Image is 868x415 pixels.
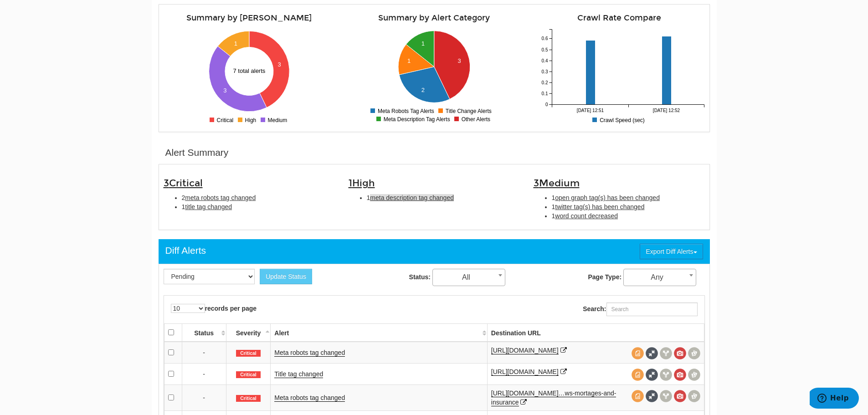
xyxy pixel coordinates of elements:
[632,390,644,402] span: View source
[555,203,644,210] span: twitter tag(s) has been changed
[541,58,548,63] tspan: 0.4
[541,91,548,96] tspan: 0.1
[541,69,548,74] tspan: 0.3
[171,304,257,313] label: records per page
[182,363,226,384] td: -
[171,304,205,313] select: records per page
[555,194,660,201] span: open graph tag(s) has been changed
[367,193,520,202] li: 1
[541,80,548,85] tspan: 0.2
[674,369,686,381] span: View screenshot
[182,202,335,211] li: 1
[491,347,559,354] a: [URL][DOMAIN_NAME]
[652,108,680,113] tspan: [DATE] 12:52
[541,47,548,52] tspan: 0.5
[433,271,505,284] span: All
[688,369,700,381] span: Compare screenshots
[274,370,323,378] a: Title tag changed
[688,347,700,359] span: Compare screenshots
[541,36,548,41] tspan: 0.6
[233,67,266,74] text: 7 total alerts
[182,384,226,410] td: -
[274,349,345,357] a: Meta robots tag changed
[491,368,559,376] a: [URL][DOMAIN_NAME]
[352,177,375,189] span: High
[260,269,312,284] button: Update Status
[236,395,261,402] span: Critical
[185,203,232,210] span: title tag changed
[632,347,644,359] span: View source
[349,14,520,22] h4: Summary by Alert Category
[182,342,226,364] td: -
[606,302,698,316] input: Search:
[660,390,672,402] span: View headers
[660,369,672,381] span: View headers
[409,273,431,281] strong: Status:
[165,146,229,159] div: Alert Summary
[646,347,658,359] span: Full Source Diff
[185,194,256,201] span: meta robots tag changed
[165,244,206,257] div: Diff Alerts
[646,369,658,381] span: Full Source Diff
[349,177,375,189] span: 1
[534,177,580,189] span: 3
[552,211,705,220] li: 1
[164,177,203,189] span: 3
[640,244,703,259] button: Export Diff Alerts
[552,193,705,202] li: 1
[236,350,261,357] span: Critical
[545,102,548,107] tspan: 0
[236,371,261,379] span: Critical
[588,273,621,281] strong: Page Type:
[182,193,335,202] li: 2
[810,388,859,410] iframe: Opens a widget where you can find more information
[226,323,271,342] th: Severity: activate to sort column descending
[555,212,618,220] span: word count decreased
[688,390,700,402] span: Compare screenshots
[624,271,696,284] span: Any
[583,302,697,316] label: Search:
[539,177,580,189] span: Medium
[632,369,644,381] span: View source
[487,323,704,342] th: Destination URL
[182,323,226,342] th: Status: activate to sort column ascending
[164,14,335,22] h4: Summary by [PERSON_NAME]
[370,194,454,201] span: meta description tag changed
[552,202,705,211] li: 1
[274,394,345,402] a: Meta robots tag changed
[646,390,658,402] span: Full Source Diff
[576,108,604,113] tspan: [DATE] 12:51
[623,269,696,286] span: Any
[674,390,686,402] span: View screenshot
[271,323,487,342] th: Alert: activate to sort column ascending
[660,347,672,359] span: View headers
[491,389,616,406] a: [URL][DOMAIN_NAME]…ws-mortages-and-insurance
[169,177,203,189] span: Critical
[534,14,705,22] h4: Crawl Rate Compare
[432,269,505,286] span: All
[674,347,686,359] span: View screenshot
